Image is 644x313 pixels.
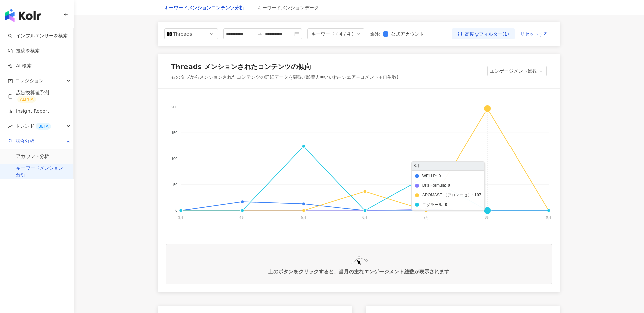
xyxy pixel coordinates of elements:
div: キーワードメンションデータ [258,4,319,11]
span: rise [8,124,13,129]
tspan: 0 [175,208,177,212]
div: Threads メンションされたコンテンツの傾向 [171,62,311,71]
div: 右のタブからメンションされたコンテンツの詳細データを確認 (影響力=いいね+シェア+コメント+再生数) [171,74,398,81]
div: Threads [173,29,195,39]
div: キーワードメンションコンテンツ分析 [164,4,244,11]
span: エンゲージメント総数 [490,66,544,76]
span: リセットする [520,29,548,40]
tspan: 6月 [362,216,368,220]
a: Insight Report [8,108,49,115]
a: searchインフルエンサーを検索 [8,33,68,39]
a: 投稿を検索 [8,48,40,54]
tspan: 5月 [301,216,306,220]
div: 上のボタンをクリックすると、当月の主なエンゲージメント総数が表示されます [268,269,449,275]
label: 除外 : [370,30,381,38]
span: トレンド [15,119,51,134]
tspan: 3月 [178,216,184,220]
img: Empty Image [351,253,368,265]
tspan: 50 [173,183,177,187]
span: 公式アカウント [388,30,427,38]
div: BETA [36,123,51,130]
span: 高度なフィルター(1) [465,29,509,40]
img: logo [5,9,41,22]
span: コレクション [15,73,44,88]
span: swap-right [257,31,262,37]
tspan: 200 [171,105,177,109]
tspan: 4月 [239,216,245,220]
span: to [257,31,262,37]
span: 競合分析 [15,134,34,149]
a: AI 検索 [8,63,32,69]
a: アカウント分析 [16,153,49,160]
a: キーワードメンション分析 [16,165,67,178]
tspan: 9月 [546,216,551,220]
tspan: 150 [171,131,177,135]
button: リセットする [515,28,553,39]
a: 広告換算値予測ALPHA [8,89,68,103]
span: down [356,32,360,36]
button: 高度なフィルター(1) [452,28,515,39]
tspan: 100 [171,157,177,161]
div: キーワード ( 4 / 4 ) [311,29,354,39]
tspan: 7月 [424,216,429,220]
tspan: 8月 [485,216,490,220]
